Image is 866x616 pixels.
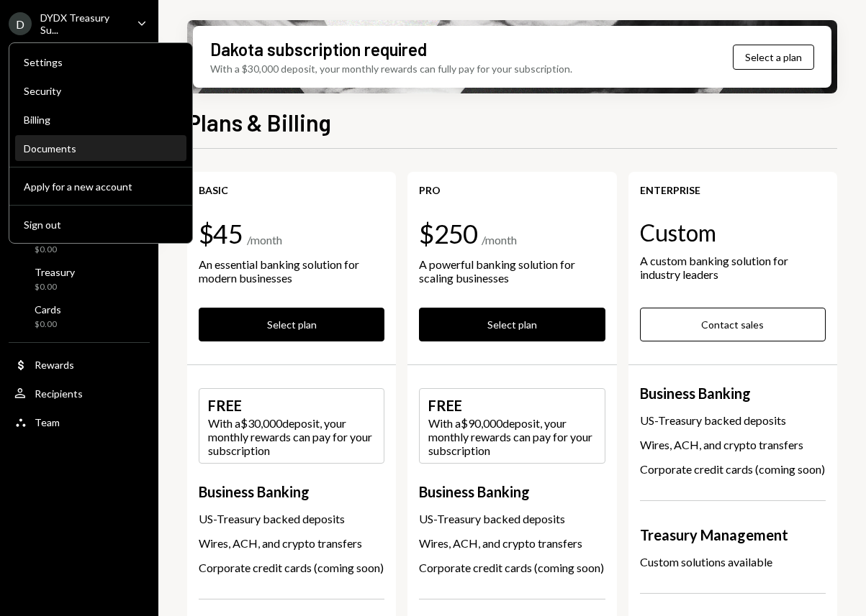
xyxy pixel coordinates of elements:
div: $0.00 [35,281,75,293]
div: Wires, ACH, and crypto transfers [199,535,384,551]
div: / month [482,232,517,248]
div: US-Treasury backed deposits [419,511,605,527]
div: A powerful banking solution for scaling businesses [419,257,605,285]
div: Custom solutions available [640,554,826,570]
div: Corporate credit cards (coming soon) [199,560,384,576]
div: $250 [419,220,477,249]
div: $0.00 [35,244,69,256]
div: Basic [199,183,384,197]
div: FREE [208,395,375,416]
div: Business Banking [199,481,384,502]
div: With a $90,000 deposit, your monthly rewards can pay for your subscription [428,416,595,457]
div: Enterprise [640,183,826,197]
div: Cards [35,303,61,316]
div: Pro [419,183,605,197]
div: Billing [24,114,178,126]
div: Apply for a new account [24,180,178,193]
div: Wires, ACH, and crypto transfers [640,437,826,453]
div: Documents [24,142,178,155]
div: Custom [640,220,826,245]
button: Select plan [199,308,384,341]
div: Wires, ACH, and crypto transfers [419,535,605,551]
div: Corporate credit cards (coming soon) [640,461,826,477]
div: Dakota subscription required [210,37,427,61]
div: / month [247,232,282,248]
a: Billing [15,106,186,132]
div: An essential banking solution for modern businesses [199,257,384,285]
a: Cards$0.00 [9,299,150,334]
a: Team [9,409,150,435]
div: Recipients [35,387,83,400]
div: A custom banking solution for industry leaders [640,254,826,281]
div: FREE [428,395,595,416]
a: Recipients [9,380,150,406]
a: Security [15,78,186,104]
div: $45 [199,220,243,249]
button: Sign out [15,212,186,238]
div: US-Treasury backed deposits [199,511,384,527]
a: Settings [15,49,186,75]
div: Treasury Management [640,524,826,546]
button: Select a plan [733,45,814,70]
button: Contact sales [640,308,826,341]
a: Documents [15,135,186,161]
div: Rewards [35,359,74,371]
a: Treasury$0.00 [9,262,150,296]
div: Team [35,416,60,428]
div: With a $30,000 deposit, your monthly rewards can fully pay for your subscription. [210,61,572,76]
div: Settings [24,56,178,68]
div: With a $30,000 deposit, your monthly rewards can pay for your subscription [208,416,375,457]
div: US-Treasury backed deposits [640,413,826,428]
div: Business Banking [419,481,605,502]
a: Rewards [9,351,150,377]
div: Sign out [24,219,178,231]
div: D [9,12,32,35]
div: $0.00 [35,318,61,331]
button: Apply for a new account [15,174,186,200]
div: Business Banking [640,382,826,404]
div: Security [24,85,178,97]
div: Corporate credit cards (coming soon) [419,560,605,576]
h1: Plans & Billing [187,108,331,137]
div: Treasury [35,266,75,278]
div: DYDX Treasury Su... [40,12,125,36]
button: Select plan [419,308,605,341]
